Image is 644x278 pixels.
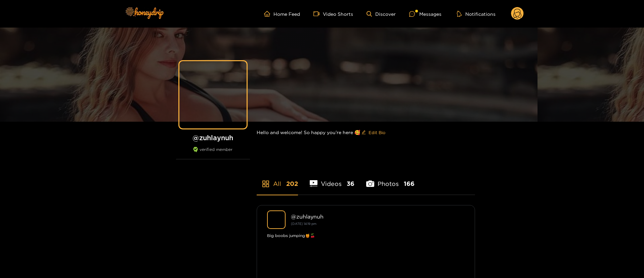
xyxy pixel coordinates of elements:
div: Big boobs jumping🍯🍒 [267,232,465,239]
span: 166 [404,180,415,188]
div: Messages [409,10,441,18]
li: Photos [366,164,415,195]
button: Notifications [455,10,498,17]
span: appstore [262,180,270,188]
a: Discover [367,11,396,17]
span: 36 [347,180,354,188]
span: video-camera [313,11,323,17]
div: verified member [176,147,250,159]
div: Hello and welcome! So happy you’re here 🥰 [257,122,475,143]
a: Video Shorts [313,11,353,17]
a: Home Feed [264,11,300,17]
li: All [257,164,298,195]
li: Videos [310,164,355,195]
small: [DATE] 14:19 pm [291,222,316,226]
span: edit [361,130,366,135]
span: 202 [286,180,298,188]
div: @ zuhlaynuh [291,213,465,220]
span: home [264,11,273,17]
h1: @ zuhlaynuh [176,133,250,142]
span: Edit Bio [369,129,385,136]
img: zuhlaynuh [267,210,286,229]
button: editEdit Bio [360,127,387,138]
